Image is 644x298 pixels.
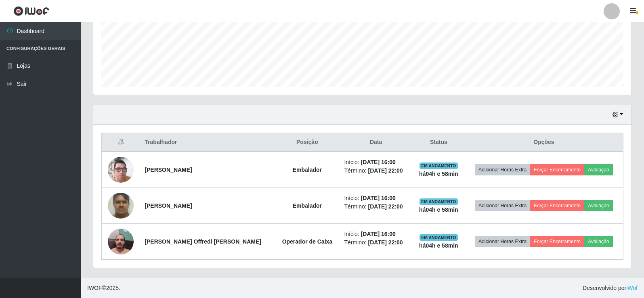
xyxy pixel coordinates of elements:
li: Início: [344,158,407,167]
time: [DATE] 22:00 [368,167,403,174]
button: Forçar Encerramento [530,200,584,211]
button: Forçar Encerramento [530,164,584,175]
th: Status [413,133,465,152]
button: Avaliação [584,164,613,175]
span: Desenvolvido por [583,284,638,292]
img: 1752587880902.jpeg [108,188,134,223]
li: Início: [344,194,407,202]
img: 1690325607087.jpeg [108,225,134,259]
strong: há 04 h e 58 min [419,242,458,249]
th: Trabalhador [140,133,275,152]
strong: Operador de Caixa [282,238,333,245]
th: Opções [465,133,623,152]
th: Posição [275,133,339,152]
strong: [PERSON_NAME] Offredi [PERSON_NAME] [145,238,261,245]
span: EM ANDAMENTO [420,198,458,205]
strong: Embalador [293,202,322,209]
time: [DATE] 16:00 [361,159,396,165]
time: [DATE] 22:00 [368,239,403,246]
a: iWof [626,285,638,291]
time: [DATE] 16:00 [361,231,396,237]
button: Adicionar Horas Extra [475,200,530,211]
time: [DATE] 16:00 [361,195,396,201]
button: Adicionar Horas Extra [475,236,530,247]
strong: há 04 h e 58 min [419,171,458,177]
strong: há 04 h e 58 min [419,206,458,213]
button: Forçar Encerramento [530,236,584,247]
button: Adicionar Horas Extra [475,164,530,175]
button: Avaliação [584,236,613,247]
li: Término: [344,202,407,211]
img: 1737916815457.jpeg [108,147,134,193]
span: EM ANDAMENTO [420,234,458,241]
strong: [PERSON_NAME] [145,167,192,173]
li: Início: [344,230,407,238]
li: Término: [344,167,407,175]
strong: Embalador [293,167,322,173]
span: IWOF [87,285,102,291]
span: © 2025 . [87,284,120,292]
li: Término: [344,238,407,247]
span: EM ANDAMENTO [420,163,458,169]
img: CoreUI Logo [13,6,49,16]
button: Avaliação [584,200,613,211]
strong: [PERSON_NAME] [145,202,192,209]
time: [DATE] 22:00 [368,203,403,210]
th: Data [339,133,412,152]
